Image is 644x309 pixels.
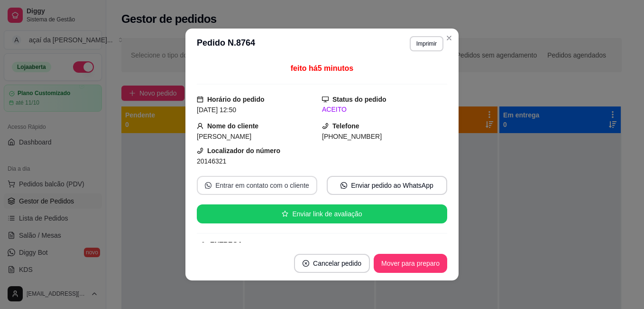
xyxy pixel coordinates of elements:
strong: Nome do cliente [207,122,258,130]
span: phone [197,147,203,154]
strong: Horário do pedido [207,96,265,103]
strong: Localizador do número [207,147,280,154]
span: 20146321 [197,157,226,165]
span: user [197,123,203,129]
strong: Status do pedido [332,96,386,103]
span: star [282,211,288,217]
span: whats-app [205,182,212,189]
div: ACEITO [322,105,447,115]
span: [PHONE_NUMBER] [322,133,382,140]
span: desktop [322,96,329,103]
button: Close [442,30,457,46]
button: whats-appEntrar em contato com o cliente [197,176,317,195]
strong: Telefone [332,122,359,130]
button: Imprimir [410,36,443,51]
h3: Pedido N. 8764 [197,36,255,51]
button: close-circleCancelar pedido [294,254,370,273]
div: ENTREGA [210,240,242,250]
span: feito há 5 minutos [291,64,353,72]
button: Mover para preparo [374,254,447,273]
span: phone [322,123,329,129]
button: whats-appEnviar pedido ao WhatsApp [327,176,447,195]
span: [DATE] 12:50 [197,106,236,114]
span: close-circle [303,260,309,267]
button: starEnviar link de avaliação [197,204,447,223]
span: calendar [197,96,203,103]
span: [PERSON_NAME] [197,133,251,140]
span: whats-app [340,182,347,189]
